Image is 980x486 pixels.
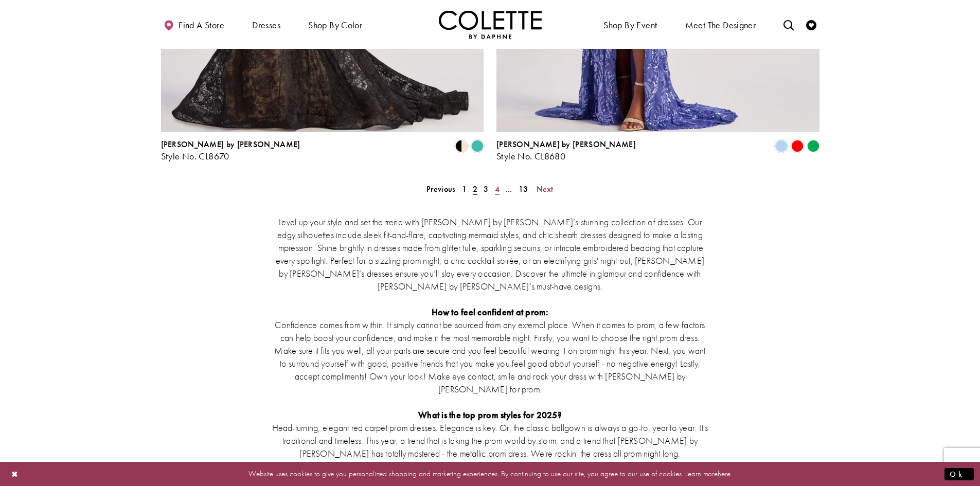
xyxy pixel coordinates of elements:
strong: What is the top prom styles for 2025? [418,409,562,421]
a: Check Wishlist [804,10,819,39]
a: Toggle search [781,10,796,39]
span: Shop by color [306,10,365,39]
button: Close Dialog [6,465,24,483]
span: Current page [470,182,480,196]
strong: How to feel confident at prom: [432,306,549,318]
span: 2 [473,184,477,194]
p: Confidence comes from within. It simply cannot be sourced from any external place. When it comes ... [272,318,709,395]
i: Black/Nude [455,140,468,152]
span: Find a store [179,20,224,30]
a: 1 [459,182,470,196]
a: Visit Home Page [439,10,542,39]
span: Previous [426,184,455,194]
p: Website uses cookies to give you personalized shopping and marketing experiences. By continuing t... [74,467,906,481]
span: [PERSON_NAME] by [PERSON_NAME] [161,139,300,150]
span: Style No. CL8670 [161,150,229,162]
span: Shop By Event [601,10,660,39]
span: [PERSON_NAME] by [PERSON_NAME] [496,139,636,150]
span: Dresses [250,10,283,39]
a: 3 [480,182,491,196]
span: 13 [519,184,528,194]
a: here [718,469,730,479]
a: Prev Page [423,182,458,196]
button: Submit Dialog [945,467,974,480]
span: Dresses [252,20,280,30]
p: Level up your style and set the trend with [PERSON_NAME] by [PERSON_NAME]’s stunning collection o... [272,215,709,293]
i: Turquoise [471,140,484,152]
i: Emerald [807,140,819,152]
span: Shop By Event [603,20,657,30]
img: Colette by Daphne [439,10,542,39]
div: Colette by Daphne Style No. CL8680 [496,140,636,161]
a: Find a store [161,10,227,39]
a: 13 [515,182,531,196]
span: Next [537,184,554,194]
i: Periwinkle [775,140,788,152]
a: 4 [492,182,503,196]
span: 4 [495,184,500,194]
p: Head-turning, elegant red carpet prom dresses. Elegance is key. Or, the classic ballgown is alway... [272,421,709,460]
div: Colette by Daphne Style No. CL8670 [161,140,300,161]
span: Style No. CL8680 [496,150,565,162]
span: Shop by color [308,20,362,30]
a: Next Page [533,182,557,196]
span: 1 [462,184,467,194]
span: 3 [484,184,488,194]
a: Meet the designer [683,10,759,39]
span: ... [506,184,512,194]
a: ... [503,182,515,196]
i: Red [791,140,804,152]
span: Meet the designer [685,20,756,30]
